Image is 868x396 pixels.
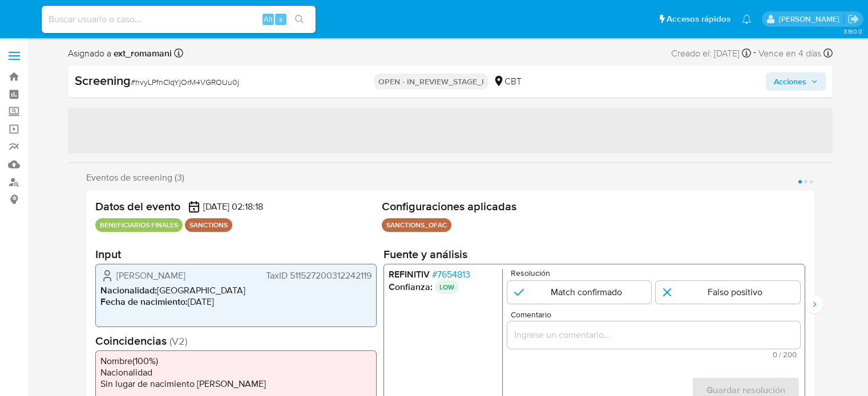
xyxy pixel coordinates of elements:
div: Creado el: [DATE] [671,46,751,61]
span: - [753,46,756,61]
div: CBT [493,75,522,88]
button: search-icon [288,11,311,27]
span: Accesos rápidos [667,13,730,25]
p: ext_romamani@mercadolibre.com [779,14,843,25]
button: Acciones [766,72,826,91]
p: OPEN - IN_REVIEW_STAGE_I [374,74,488,89]
a: Notificaciones [742,14,752,24]
b: ext_romamani [111,47,172,60]
span: Acciones [774,72,806,91]
span: # hvyLPfnCIqYjOrM4VGROUu0j [131,76,239,88]
span: Asignado a [68,47,172,60]
span: Vence en 4 días [758,47,821,60]
a: Salir [847,13,859,25]
span: s [279,14,282,25]
b: Screening [75,71,131,89]
input: Buscar usuario o caso... [42,12,316,27]
span: ‌ [68,108,833,153]
span: Alt [264,14,273,25]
